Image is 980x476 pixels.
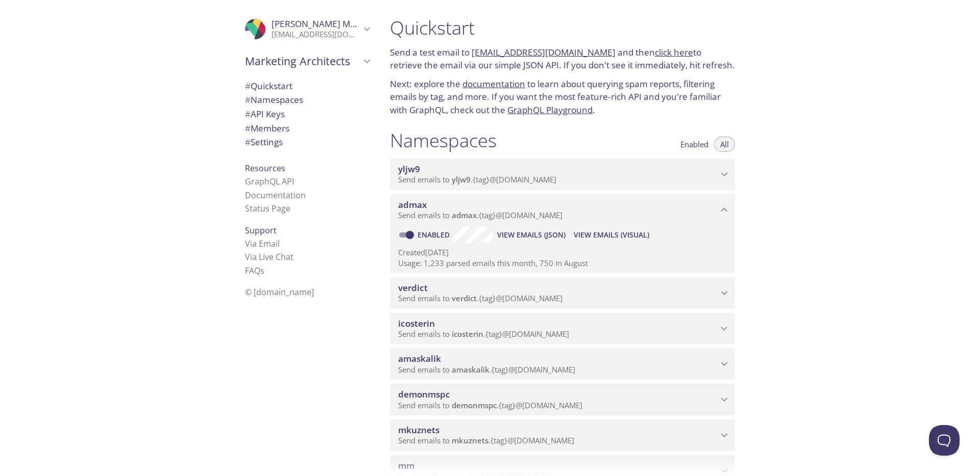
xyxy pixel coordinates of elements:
[245,94,303,105] span: Namespaces
[245,122,251,134] span: #
[390,158,735,190] div: yljw9 namespace
[237,121,378,136] div: Members
[390,348,735,380] div: amaskalik namespace
[390,46,735,72] p: Send a test email to and then to retrieve the email via our simple JSON API. If you don't see it ...
[398,258,727,269] p: Usage: 1,233 parsed emails this month, 750 in August
[390,16,735,39] h1: Quickstart
[398,364,575,375] span: Send emails to . {tag} @[DOMAIN_NAME]
[245,80,251,92] span: #
[245,238,280,249] a: Via Email
[272,30,360,40] p: [EMAIL_ADDRESS][DOMAIN_NAME]
[929,425,960,456] iframe: Help Scout Beacon - Open
[237,135,378,149] div: Team Settings
[398,318,435,329] span: icosterin
[398,174,556,184] span: Send emails to . {tag} @[DOMAIN_NAME]
[237,107,378,121] div: API Keys
[390,277,735,309] div: verdict namespace
[398,199,427,210] span: admax
[245,108,251,120] span: #
[237,48,378,74] div: Marketing Architects
[493,227,570,243] button: View Emails (JSON)
[398,353,441,364] span: amaskalik
[390,77,735,117] p: Next: explore the to learn about querying spam reports, filtering emails by tag, and more. If you...
[398,329,569,339] span: Send emails to . {tag} @[DOMAIN_NAME]
[245,251,293,262] a: Via Live Chat
[398,388,450,400] span: demonmspc
[390,384,735,415] div: demonmspc namespace
[245,163,285,174] span: Resources
[390,419,735,451] div: mkuznets namespace
[416,230,454,240] a: Enabled
[245,286,314,298] span: © [DOMAIN_NAME]
[245,54,360,68] span: Marketing Architects
[497,229,566,241] span: View Emails (JSON)
[452,435,488,445] span: mkuznets
[245,80,292,92] span: Quickstart
[390,313,735,345] div: icosterin namespace
[245,136,283,148] span: Settings
[237,12,378,46] div: Anton Maskalik
[237,79,378,93] div: Quickstart
[398,282,428,294] span: verdict
[245,122,289,134] span: Members
[237,93,378,107] div: Namespaces
[398,293,562,303] span: Send emails to . {tag} @[DOMAIN_NAME]
[655,46,693,58] a: click here
[714,137,735,152] button: All
[462,78,525,90] a: documentation
[398,247,727,258] p: Created [DATE]
[398,435,574,445] span: Send emails to . {tag} @[DOMAIN_NAME]
[390,194,735,226] div: admax namespace
[452,210,477,220] span: admax
[390,129,497,152] h1: Namespaces
[245,190,306,201] a: Documentation
[245,203,290,214] a: Status Page
[574,229,649,241] span: View Emails (Visual)
[398,163,420,175] span: yljw9
[452,329,483,339] span: icosterin
[245,94,251,105] span: #
[507,104,593,116] a: GraphQL Playground
[452,364,489,375] span: amaskalik
[245,176,294,187] a: GraphQL API
[452,400,497,410] span: demonmspc
[245,108,285,120] span: API Keys
[398,400,582,410] span: Send emails to . {tag} @[DOMAIN_NAME]
[452,293,477,303] span: verdict
[272,18,378,30] span: [PERSON_NAME] Maskalik
[452,174,471,184] span: yljw9
[398,210,562,220] span: Send emails to . {tag} @[DOMAIN_NAME]
[260,265,264,276] span: s
[570,227,653,243] button: View Emails (Visual)
[398,424,439,436] span: mkuznets
[245,136,251,148] span: #
[245,265,264,276] a: FAQ
[472,46,616,58] a: [EMAIL_ADDRESS][DOMAIN_NAME]
[245,225,277,236] span: Support
[674,137,715,152] button: Enabled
